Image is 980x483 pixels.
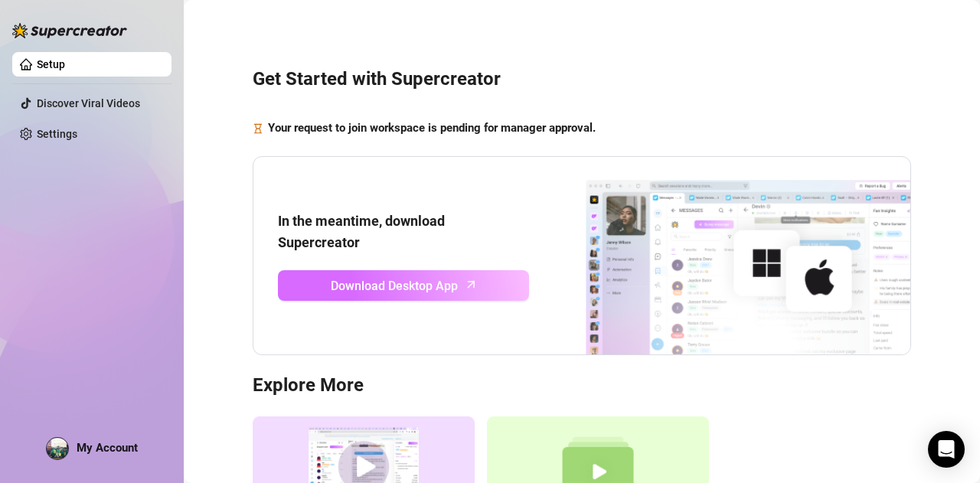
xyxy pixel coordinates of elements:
[253,374,911,398] h3: Explore More
[928,431,965,468] div: Open Intercom Messenger
[253,119,263,138] span: hourglass
[278,270,529,301] a: Download Desktop Apparrow-up
[37,58,65,70] a: Setup
[253,67,911,92] h3: Get Started with Supercreator
[278,213,445,250] strong: In the meantime, download Supercreator
[331,276,458,295] span: Download Desktop App
[462,276,480,293] span: arrow-up
[37,97,140,109] a: Discover Viral Videos
[37,128,77,140] a: Settings
[77,441,138,455] span: My Account
[12,23,127,38] img: logo-BBDzfeDw.svg
[47,438,68,459] img: ACg8ocIlkuowDcjZrI7cjDUVBq-MR3Rq18CeFb1u0FmkiNOVgy7-rAs=s96-c
[529,157,910,355] img: download app
[268,121,596,135] strong: Your request to join workspace is pending for manager approval.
